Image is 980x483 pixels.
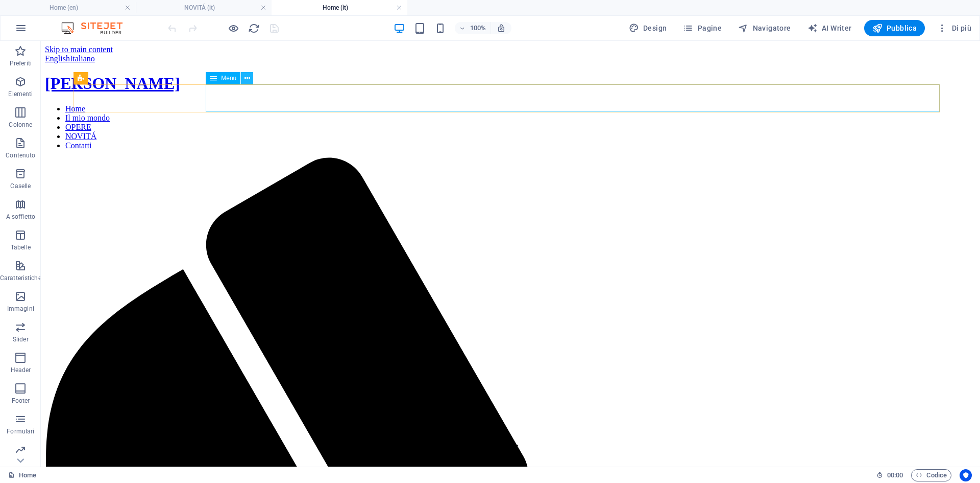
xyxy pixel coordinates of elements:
[916,469,947,481] span: Codice
[894,471,896,479] span: :
[8,469,36,481] a: Fai clic per annullare la selezione. Doppio clic per aprire le pagine
[59,22,135,34] img: Editor Logo
[625,20,671,36] button: Design
[960,469,972,481] button: Usercentrics
[10,59,32,67] p: Preferiti
[9,121,32,129] p: Colonne
[11,243,31,251] p: Tabelle
[911,469,951,481] button: Codice
[738,23,791,33] span: Navigatore
[7,427,34,435] p: Formulari
[248,22,260,34] i: Ricarica la pagina
[11,366,31,374] p: Header
[864,20,925,36] button: Pubblica
[872,23,917,33] span: Pubblica
[4,4,72,13] a: Skip to main content
[6,213,35,221] p: A soffietto
[876,469,903,481] h6: Tempo sessione
[248,22,260,34] button: reload
[221,75,236,81] span: Menu
[136,2,272,13] h4: NOVITÁ (it)
[679,20,726,36] button: Pagine
[887,469,903,481] span: 00 00
[455,22,491,34] button: 100%
[933,20,975,36] button: Di più
[10,182,31,190] p: Caselle
[7,305,34,313] p: Immagini
[12,397,30,405] p: Footer
[6,151,35,159] p: Contenuto
[683,23,722,33] span: Pagine
[8,90,33,98] p: Elementi
[629,23,667,33] span: Design
[272,2,407,13] h4: Home (it)
[734,20,795,36] button: Navigatore
[625,20,671,36] div: Design (Ctrl+Alt+Y)
[803,20,856,36] button: AI Writer
[937,23,971,33] span: Di più
[497,24,506,33] i: Quando ridimensioni, regola automaticamente il livello di zoom in modo che corrisponda al disposi...
[227,22,239,34] button: Clicca qui per lasciare la modalità di anteprima e continuare la modifica
[807,23,852,33] span: AI Writer
[13,335,29,343] p: Slider
[470,22,486,34] h6: 100%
